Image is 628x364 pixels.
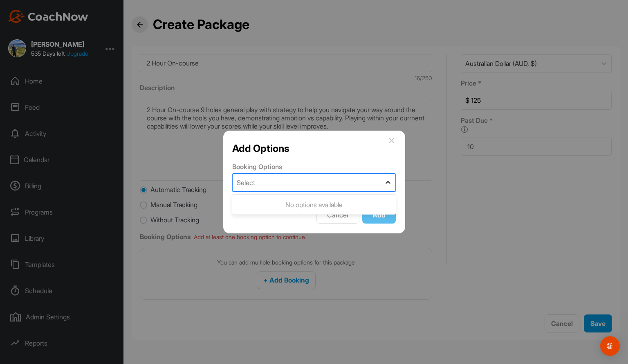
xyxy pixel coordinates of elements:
[232,163,282,171] span: Booking Options
[285,201,343,209] span: No options available
[362,206,396,224] button: Add
[316,206,359,224] button: Cancel
[232,141,289,156] div: Add Options
[327,211,348,219] span: Cancel
[237,178,255,188] div: Select
[600,336,620,356] div: Open Intercom Messenger
[372,211,386,219] span: Add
